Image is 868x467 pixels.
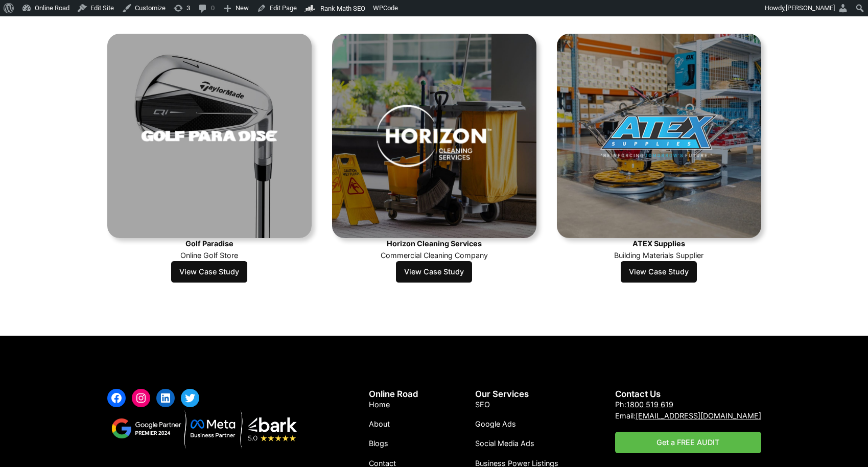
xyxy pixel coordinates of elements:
[475,418,516,430] a: Google Ads
[615,432,761,453] a: Get a FREE AUDIT
[171,261,247,283] a: View Case Study
[475,399,490,410] a: SEO
[615,389,761,399] h2: Contact Us
[369,389,418,399] h2: Online Road
[475,438,534,449] a: Social Media Ads
[381,250,488,261] p: Commercial Cleaning Company
[369,399,390,410] a: Home
[185,239,233,248] strong: Golf Paradise
[387,239,482,248] strong: Horizon Cleaning Services
[786,4,835,12] span: [PERSON_NAME]
[320,5,365,12] span: Rank Math SEO
[615,399,761,410] p: Ph:
[636,411,761,420] a: [EMAIL_ADDRESS][DOMAIN_NAME]
[614,250,703,261] p: Building Materials Supplier
[632,239,685,248] strong: ATEX Supplies
[475,400,490,409] span: SEO
[369,419,390,428] span: About
[626,400,673,409] a: 1800 519 619
[475,439,534,448] span: Social Media Ads
[369,438,388,449] a: Blogs
[180,250,238,261] p: Online Golf Store
[475,389,558,399] h2: Our Services
[615,410,761,422] p: Email:
[369,418,390,430] a: About
[621,261,697,283] a: View Case Study
[396,261,472,283] a: View Case Study
[475,419,516,428] span: Google Ads
[369,439,388,448] span: Blogs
